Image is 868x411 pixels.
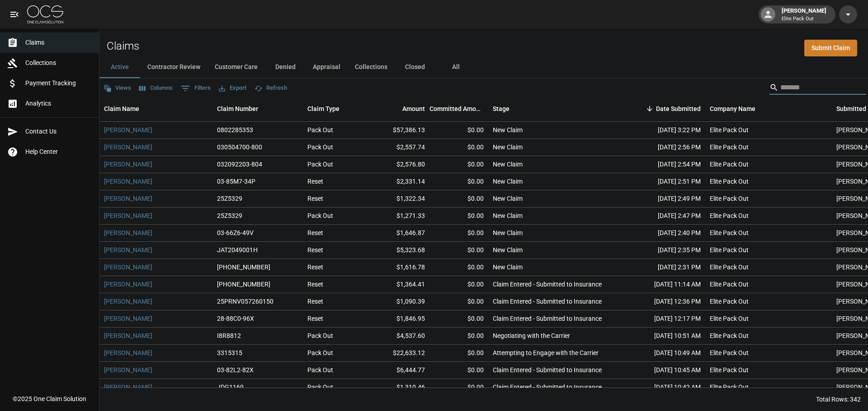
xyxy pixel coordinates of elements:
[217,331,241,340] div: I8R8812
[5,5,24,23] button: open drawer
[217,280,270,289] div: 1006-26-9172
[710,228,749,237] div: Elite Pack Out
[710,331,749,340] div: Elite Pack Out
[104,177,152,186] a: [PERSON_NAME]
[493,143,523,152] div: New Claim
[27,5,63,23] img: ocs-logo-white-transparent.png
[710,383,749,392] div: Elite Pack Out
[371,379,429,396] div: $1,310.46
[25,127,92,136] span: Contact Us
[137,81,175,95] button: Select columns
[104,194,152,203] a: [PERSON_NAME]
[493,383,602,392] div: Claim Entered - Submitted to Insurance
[371,259,429,276] div: $1,616.78
[217,177,255,186] div: 03-85M7-34P
[217,125,253,134] div: 0802285353
[371,293,429,310] div: $1,090.39
[778,6,830,23] div: [PERSON_NAME]
[307,194,323,203] div: Reset
[493,125,523,134] div: New Claim
[104,297,152,306] a: [PERSON_NAME]
[710,245,749,254] div: Elite Pack Out
[429,190,488,208] div: $0.00
[493,280,602,289] div: Claim Entered - Submitted to Insurance
[104,96,139,121] div: Claim Name
[307,331,333,340] div: Pack Out
[429,328,488,345] div: $0.00
[624,328,705,345] div: [DATE] 10:51 AM
[217,348,242,357] div: 3315315
[624,362,705,379] div: [DATE] 10:45 AM
[307,263,323,272] div: Reset
[104,383,152,392] a: [PERSON_NAME]
[710,125,749,134] div: Elite Pack Out
[307,143,333,152] div: Pack Out
[493,297,602,306] div: Claim Entered - Submitted to Insurance
[25,38,92,47] span: Claims
[710,194,749,203] div: Elite Pack Out
[307,383,333,392] div: Pack Out
[710,160,749,169] div: Elite Pack Out
[99,56,868,78] div: dynamic tabs
[25,99,92,108] span: Analytics
[429,173,488,190] div: $0.00
[307,160,333,169] div: Pack Out
[307,177,323,186] div: Reset
[493,96,509,121] div: Stage
[493,263,523,272] div: New Claim
[307,245,323,254] div: Reset
[104,211,152,220] a: [PERSON_NAME]
[371,345,429,362] div: $22,633.12
[307,297,323,306] div: Reset
[710,96,755,121] div: Company Name
[208,56,265,78] button: Customer Care
[624,242,705,259] div: [DATE] 2:35 PM
[104,280,152,289] a: [PERSON_NAME]
[493,314,602,323] div: Claim Entered - Submitted to Insurance
[371,328,429,345] div: $4,537.60
[25,58,92,68] span: Collections
[217,194,242,203] div: 25Z5329
[429,293,488,310] div: $0.00
[643,102,656,115] button: Sort
[429,156,488,173] div: $0.00
[429,379,488,396] div: $0.00
[624,156,705,173] div: [DATE] 2:54 PM
[429,345,488,362] div: $0.00
[371,208,429,225] div: $1,271.33
[429,276,488,293] div: $0.00
[816,395,861,404] div: Total Rows: 342
[217,81,249,95] button: Export
[217,160,262,169] div: 032092203-804
[488,96,624,121] div: Stage
[307,211,333,220] div: Pack Out
[402,96,425,121] div: Amount
[265,56,306,78] button: Denied
[371,96,429,121] div: Amount
[371,139,429,156] div: $2,557.74
[429,362,488,379] div: $0.00
[25,147,92,157] span: Help Center
[624,225,705,242] div: [DATE] 2:40 PM
[217,314,254,323] div: 28-88C0-96X
[25,79,92,88] span: Payment Tracking
[371,362,429,379] div: $6,444.77
[429,310,488,328] div: $0.00
[710,314,749,323] div: Elite Pack Out
[217,383,244,392] div: JDG1169
[429,96,484,121] div: Committed Amount
[493,365,602,374] div: Claim Entered - Submitted to Insurance
[624,259,705,276] div: [DATE] 2:31 PM
[104,143,152,152] a: [PERSON_NAME]
[217,263,270,272] div: 01-008-879308
[624,208,705,225] div: [DATE] 2:47 PM
[371,225,429,242] div: $1,646.87
[429,96,488,121] div: Committed Amount
[212,96,303,121] div: Claim Number
[371,276,429,293] div: $1,364.41
[624,379,705,396] div: [DATE] 10:42 AM
[710,365,749,374] div: Elite Pack Out
[429,242,488,259] div: $0.00
[303,96,371,121] div: Claim Type
[493,331,570,340] div: Negotiating with the Carrier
